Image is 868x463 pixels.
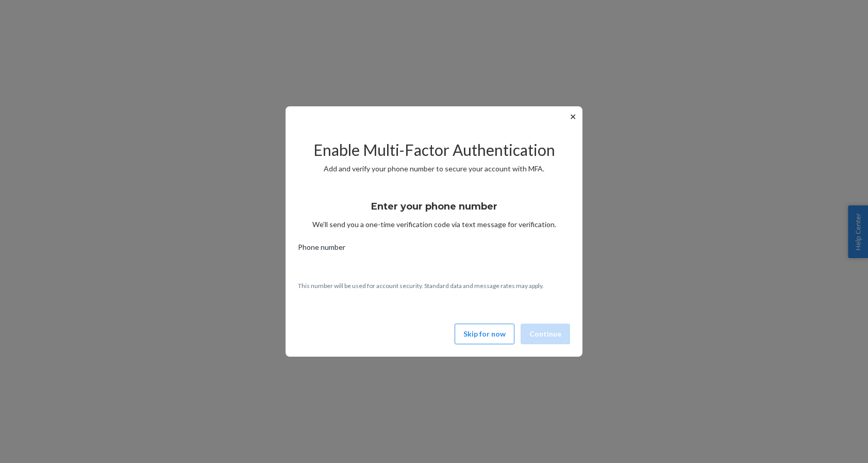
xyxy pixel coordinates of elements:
[455,324,514,344] button: Skip for now
[371,200,497,213] h3: Enter your phone number
[521,324,570,344] button: Continue
[298,141,570,158] h2: Enable Multi-Factor Authentication
[298,242,345,257] span: Phone number
[298,281,570,290] p: This number will be used for account security. Standard data and message rates may apply.
[298,191,570,230] div: We’ll send you a one-time verification code via text message for verification.
[298,164,570,174] p: Add and verify your phone number to secure your account with MFA.
[567,110,578,123] button: ✕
